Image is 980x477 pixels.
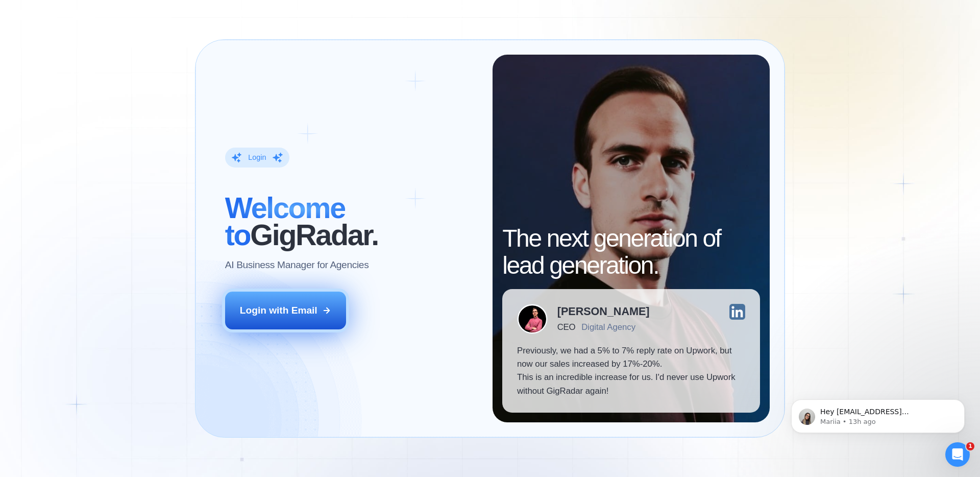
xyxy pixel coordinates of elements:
iframe: Intercom notifications message [776,378,980,449]
h2: ‍ GigRadar. [225,195,478,249]
p: AI Business Manager for Agencies [225,258,369,272]
div: [PERSON_NAME] [557,306,650,317]
p: Previously, we had a 5% to 7% reply rate on Upwork, but now our sales increased by 17%-20%. This ... [517,344,745,398]
span: Welcome to [225,192,345,251]
iframe: Intercom live chat [945,442,970,467]
div: Digital Agency [581,322,635,332]
span: Hey [EMAIL_ADDRESS][DOMAIN_NAME], Looks like your Upwork agency Dobreon ran out of connects. We r... [44,30,171,170]
div: Login with Email [240,304,317,317]
div: CEO [557,322,575,332]
p: Message from Mariia, sent 13h ago [44,39,176,49]
h2: The next generation of lead generation. [502,225,760,279]
span: 1 [966,442,974,450]
button: Login with Email [225,292,347,329]
div: Login [248,153,266,162]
